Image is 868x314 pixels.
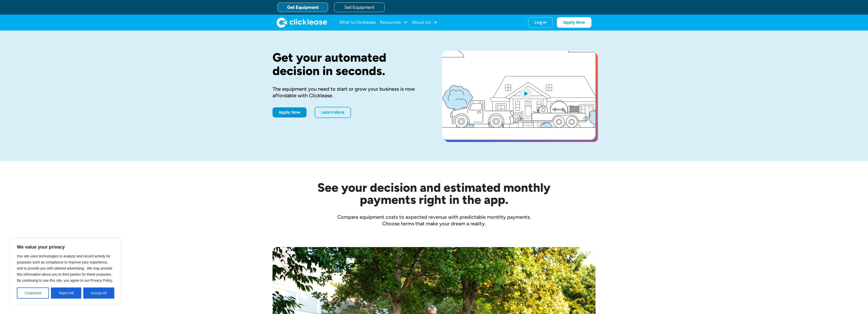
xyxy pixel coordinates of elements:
a: Sell Equipment [334,3,385,12]
div: Resources [380,17,408,28]
div: The equipment you need to start or grow your business is now affordable with Clicklease. [273,86,426,99]
a: Learn More [315,107,351,118]
h1: Get your automated decision in seconds. [273,51,426,78]
div: Log In [534,20,547,25]
a: open lightbox [442,51,595,140]
button: Customize [17,287,49,299]
button: Accept All [83,287,114,299]
div: Compare equipment costs to expected revenue with predictable monthly payments. Choose terms that ... [273,214,595,227]
h2: See your decision and estimated monthly payments right in the app. [293,181,575,206]
a: Get Equipment [278,3,328,12]
img: Clicklease logo [277,17,327,28]
span: Our site uses technologies to analyze and record activity for purposes such as compliance to impr... [17,254,113,282]
button: Reject All [51,287,81,299]
p: We value your privacy [17,244,114,250]
a: home [277,17,327,28]
a: Apply Now [273,107,307,117]
a: Apply Now [557,17,591,28]
div: About Us [412,17,438,28]
img: Blue play button logo on a light blue circular background [519,86,532,101]
div: We value your privacy [10,239,121,304]
a: What Is Clicklease [339,17,376,28]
